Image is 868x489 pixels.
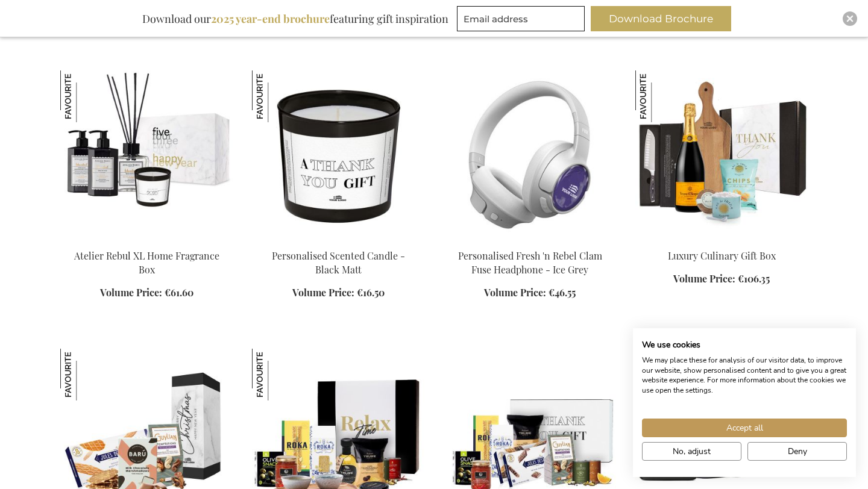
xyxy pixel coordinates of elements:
[673,445,711,458] span: No, adjust
[457,6,588,35] form: marketing offers and promotions
[60,70,112,122] img: Atelier Rebul XL Home Fragrance Box
[60,349,112,400] img: Chocolate Temptations Box
[747,442,847,461] button: Deny all cookies
[252,70,304,122] img: Personalised Scented Candle - Black Matt
[211,11,330,26] b: 2025 year-end brochure
[642,419,847,437] button: Accept all cookies
[484,286,546,299] span: Volume Price:
[74,249,219,276] a: Atelier Rebul XL Home Fragrance Box
[484,286,576,300] a: Volume Price: €46.55
[60,70,233,239] img: Atelier Rebul XL Home Fragrance Box
[458,249,602,276] a: Personalised Fresh 'n Rebel Clam Fuse Headphone - Ice Grey
[788,445,807,458] span: Deny
[673,272,770,286] a: Volume Price: €106.35
[591,6,731,31] button: Download Brochure
[642,340,847,350] h2: We use cookies
[357,286,385,299] span: €16.50
[738,272,770,285] span: €106.35
[457,6,585,31] input: Email address
[252,349,304,400] img: Deluxe Gourmet Box
[635,70,808,239] img: Luxury Culinary Gift Box
[165,286,193,299] span: €61.60
[252,70,424,239] img: Personalised Scented Candle - Black Matt
[292,286,385,300] a: Volume Price: €16.50
[444,70,616,239] img: Personalised Fresh 'n Rebel Clam Fuse Headphone - Ice Grey
[635,234,808,246] a: Luxury Culinary Gift Box Luxury Culinary Gift Box
[726,422,763,434] span: Accept all
[444,234,616,246] a: Personalised Fresh 'n Rebel Clam Fuse Headphone - Ice Grey
[137,6,454,31] div: Download our featuring gift inspiration
[642,442,741,461] button: Adjust cookie preferences
[60,234,233,246] a: Atelier Rebul XL Home Fragrance Box Atelier Rebul XL Home Fragrance Box
[668,249,776,262] a: Luxury Culinary Gift Box
[292,286,354,299] span: Volume Price:
[635,70,687,122] img: Luxury Culinary Gift Box
[642,355,847,396] p: We may place these for analysis of our visitor data, to improve our website, show personalised co...
[252,234,424,246] a: Personalised Scented Candle - Black Matt Personalised Scented Candle - Black Matt
[272,249,405,276] a: Personalised Scented Candle - Black Matt
[549,286,576,299] span: €46.55
[100,286,193,300] a: Volume Price: €61.60
[100,286,162,299] span: Volume Price:
[843,11,857,26] div: Close
[673,272,735,285] span: Volume Price:
[846,15,854,22] img: Close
